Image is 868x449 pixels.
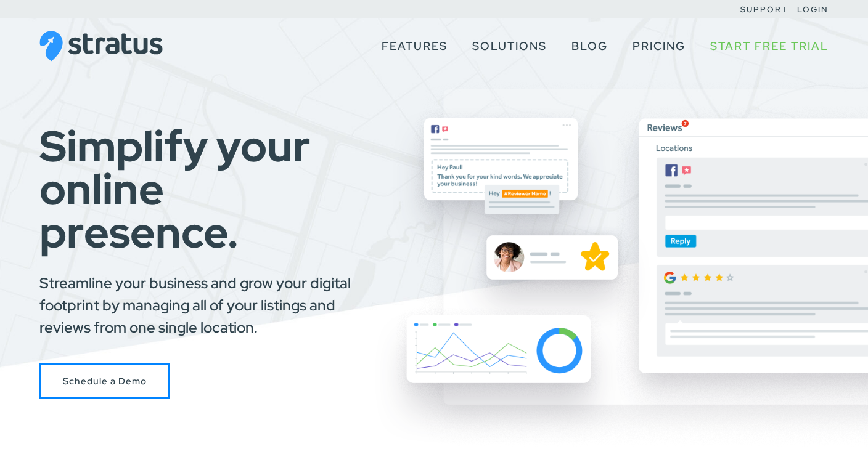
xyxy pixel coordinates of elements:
a: Schedule a Stratus Demo with Us [39,363,170,400]
a: Solutions [472,34,547,58]
nav: Primary [369,18,829,74]
h1: Simplify your online presence. [39,124,355,254]
p: Streamline your business and grow your digital footprint by managing all of your listings and rev... [39,272,355,339]
img: Group of floating boxes showing Stratus features [375,80,868,447]
a: Blog [571,34,608,58]
a: Pricing [633,34,686,58]
a: Start Free Trial [710,34,829,58]
a: Features [382,34,448,58]
img: Stratus [39,31,163,62]
a: Login [797,4,829,15]
a: Support [740,4,788,15]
